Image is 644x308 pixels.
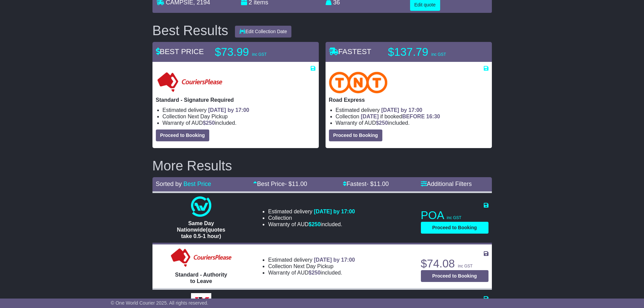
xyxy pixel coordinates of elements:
span: [DATE] [361,114,379,119]
p: $73.99 [215,45,300,59]
span: © One World Courier 2025. All rights reserved. [111,300,209,306]
span: Next Day Pickup [188,114,228,119]
li: Warranty of AUD included. [268,269,355,276]
li: Estimated delivery [163,107,315,113]
li: Estimated delivery [336,107,488,113]
h2: More Results [152,158,492,173]
span: inc GST [431,52,446,57]
span: if booked [361,114,440,119]
div: Best Results [149,23,232,38]
span: BEST PRICE [156,47,204,56]
button: Proceed to Booking [329,129,382,141]
span: [DATE] by 17:00 [314,257,355,263]
li: Collection [268,263,355,269]
li: Estimated delivery [268,257,355,263]
button: Proceed to Booking [421,222,488,234]
span: $ [309,221,321,227]
span: 250 [312,221,321,227]
span: Standard - Authority to Leave [175,272,227,284]
span: [DATE] by 17:00 [381,107,423,113]
span: 250 [312,270,321,276]
li: Warranty of AUD included. [163,120,315,126]
img: Couriers Please: Standard - Signature Required [156,72,224,93]
span: - $ [285,181,307,187]
li: Warranty of AUD included. [336,120,488,126]
span: 11.00 [292,181,307,187]
p: $74.08 [421,257,488,270]
span: - $ [366,181,389,187]
a: Best Price- $11.00 [253,181,307,187]
li: Warranty of AUD included. [268,221,355,228]
span: Sorted by [156,181,182,187]
span: [DATE] by 17:00 [208,107,249,113]
p: POA [421,209,488,222]
button: Proceed to Booking [421,270,488,282]
a: Fastest- $11.00 [343,181,389,187]
button: Edit Collection Date [235,26,291,38]
button: Proceed to Booking [156,129,209,141]
img: Couriers Please: Standard - Authority to Leave [169,248,233,268]
li: Collection [336,113,488,120]
span: 11.00 [374,181,389,187]
span: $ [376,120,388,126]
img: TNT Domestic: Road Express [329,72,388,93]
a: Additional Filters [421,181,472,187]
span: inc GST [458,264,473,268]
p: Standard - Signature Required [156,97,315,103]
a: Best Price [184,181,211,187]
span: $ [203,120,215,126]
li: Estimated delivery [268,208,355,215]
span: inc GST [252,52,267,57]
span: 250 [379,120,388,126]
span: FASTEST [329,47,372,56]
span: 250 [206,120,215,126]
span: 16:30 [426,114,440,119]
span: Same Day Nationwide(quotes take 0.5-1 hour) [177,220,225,239]
span: inc GST [447,215,461,220]
span: $ [309,270,321,276]
span: [DATE] by 17:00 [314,209,355,214]
span: Next Day Pickup [293,263,333,269]
span: BEFORE [402,114,425,119]
img: One World Courier: Same Day Nationwide(quotes take 0.5-1 hour) [191,196,211,217]
li: Collection [163,113,315,120]
p: $137.79 [388,45,473,59]
p: Road Express [329,97,488,103]
li: Collection [268,215,355,221]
